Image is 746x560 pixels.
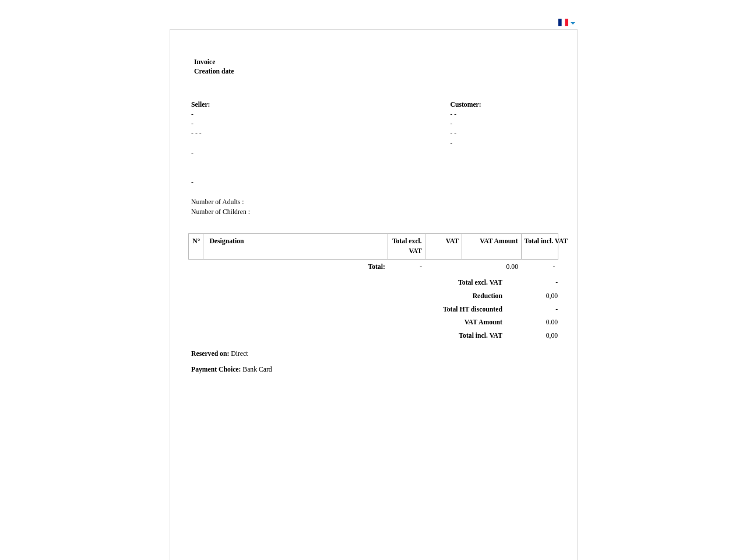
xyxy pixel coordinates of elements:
span: Number of Children : [191,208,250,216]
span: - [450,111,452,118]
th: VAT [425,234,462,260]
span: - [555,306,558,313]
span: on: [220,350,229,358]
span: - [454,111,456,118]
span: - [553,263,555,271]
span: - [555,279,558,286]
span: Total HT discounted [443,306,502,313]
span: Bank Card [242,366,272,373]
span: Payment Choice: [191,366,241,373]
span: - [450,130,452,138]
th: VAT Amount [462,234,521,260]
span: Seller: [191,101,210,108]
th: N° [189,234,203,260]
th: Total incl. VAT [521,234,558,260]
th: Total excl. VAT [388,234,425,260]
span: 0.00 [506,263,518,271]
span: Total incl. VAT [459,332,502,339]
span: - [195,130,198,138]
span: - [191,130,193,138]
span: - [420,263,422,271]
strong: Creation date [194,68,234,75]
span: - [450,140,452,148]
span: 0,00 [546,292,558,300]
span: - [454,130,456,138]
span: Reserved [191,350,218,358]
span: Customer: [450,101,481,108]
span: Number of Adults : [191,198,244,206]
span: - [199,130,202,138]
span: Total excl. VAT [458,279,502,286]
span: 0.00 [546,318,558,326]
span: - [191,178,193,186]
span: Direct [231,350,248,358]
span: Reduction [473,292,502,300]
span: Total: [368,263,385,271]
span: 0,00 [546,332,558,339]
span: - [191,120,193,128]
span: Invoice [194,58,215,66]
span: - [450,120,452,128]
th: Designation [203,234,388,260]
span: VAT Amount [465,318,502,326]
span: - [191,111,193,118]
span: - [191,149,193,157]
